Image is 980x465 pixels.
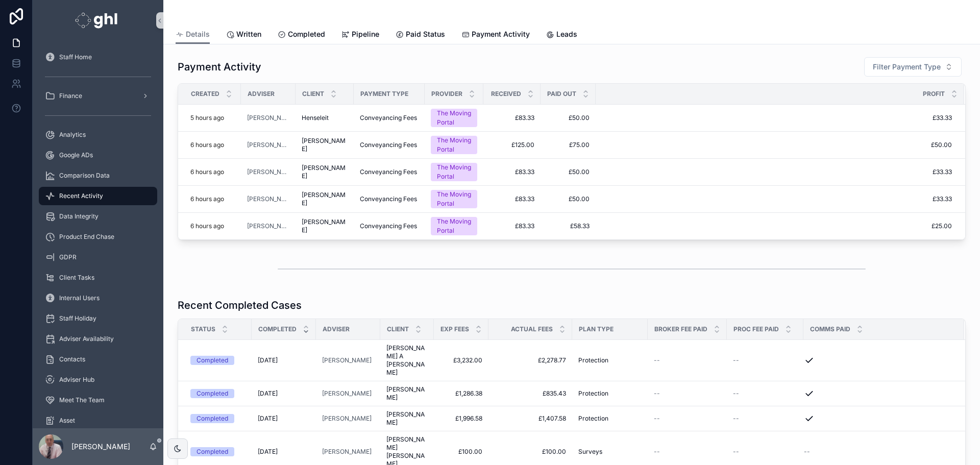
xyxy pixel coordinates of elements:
[733,414,739,423] span: --
[39,309,157,328] a: Staff Holiday
[302,137,348,153] span: [PERSON_NAME]
[596,195,952,203] a: £33.33
[733,356,739,364] span: --
[596,114,952,122] span: £33.33
[547,141,590,149] a: £75.00
[654,448,721,456] a: --
[360,195,417,203] span: Conveyancing Fees
[733,389,739,398] span: --
[39,391,157,409] a: Meet The Team
[495,356,566,364] span: £2,278.77
[547,114,590,122] a: £50.00
[191,90,219,98] span: Created
[59,274,94,282] span: Client Tasks
[322,448,374,456] a: [PERSON_NAME]
[190,389,246,398] a: Completed
[258,414,310,423] a: [DATE]
[248,90,275,98] span: Adviser
[654,389,721,398] a: --
[489,195,534,203] span: £83.33
[654,448,660,456] span: --
[578,356,642,364] a: Protection
[39,289,157,307] a: Internal Users
[491,90,521,98] span: Received
[322,389,372,398] a: [PERSON_NAME]
[247,222,289,230] a: [PERSON_NAME]
[437,190,471,208] div: The Moving Portal
[39,146,157,164] a: Google ADs
[258,356,310,364] a: [DATE]
[511,325,553,333] span: Actual Fees
[360,90,408,98] span: Payment Type
[258,356,278,364] span: [DATE]
[39,411,157,430] a: Asset
[654,356,721,364] a: --
[386,385,428,402] span: [PERSON_NAME]
[247,114,289,122] span: [PERSON_NAME]
[247,195,289,203] a: [PERSON_NAME]
[489,222,534,230] a: £83.33
[302,164,348,180] a: [PERSON_NAME]
[59,417,75,425] span: Asset
[360,114,417,122] span: Conveyancing Fees
[437,136,471,154] div: The Moving Portal
[258,414,278,423] span: [DATE]
[547,195,590,203] span: £50.00
[431,190,477,208] a: The Moving Portal
[186,29,210,39] span: Details
[278,25,325,45] a: Completed
[546,25,577,45] a: Leads
[59,212,99,221] span: Data Integrity
[322,448,372,456] a: [PERSON_NAME]
[302,218,348,234] a: [PERSON_NAME]
[59,192,103,200] span: Recent Activity
[191,325,215,333] span: Status
[440,356,482,364] span: £3,232.00
[578,356,608,364] span: Protection
[39,87,157,105] a: Finance
[489,168,534,176] a: £83.33
[360,114,419,122] a: Conveyancing Fees
[733,448,797,456] a: --
[733,448,739,456] span: --
[431,90,462,98] span: Provider
[302,191,348,207] span: [PERSON_NAME]
[547,222,590,230] a: £58.33
[596,141,952,149] a: £50.00
[39,371,157,389] a: Adviser Hub
[302,114,348,122] a: Henseleit
[547,168,590,176] span: £50.00
[302,90,324,98] span: Client
[323,325,350,333] span: Adviser
[440,325,469,333] span: Exp Fees
[578,389,642,398] a: Protection
[440,414,482,423] span: £1,996.58
[190,114,224,122] p: 5 hours ago
[247,141,289,149] span: [PERSON_NAME]
[461,25,530,45] a: Payment Activity
[396,25,445,45] a: Paid Status
[190,447,246,456] a: Completed
[190,414,246,423] a: Completed
[386,344,428,377] a: [PERSON_NAME] A [PERSON_NAME]
[431,109,477,127] a: The Moving Portal
[360,222,419,230] a: Conveyancing Fees
[59,172,110,180] span: Comparison Data
[440,389,482,398] span: £1,286.38
[596,168,952,176] span: £33.33
[59,253,77,261] span: GDPR
[873,62,941,72] span: Filter Payment Type
[431,217,477,235] a: The Moving Portal
[495,414,566,423] span: £1,407.58
[247,168,289,176] span: [PERSON_NAME]
[489,141,534,149] a: £125.00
